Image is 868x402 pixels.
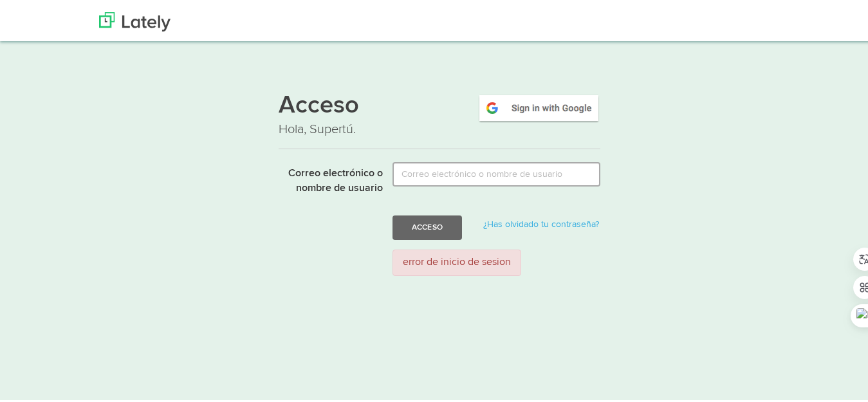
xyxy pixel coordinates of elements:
img: Últimamente [99,10,171,29]
img: google-signin.png [477,91,600,120]
button: Acceso [392,213,462,237]
font: error de inicio de sesion [403,255,511,265]
a: ¿Has olvidado tu contraseña? [483,217,599,226]
font: Acceso [412,221,443,228]
font: Hola, Supertú. [279,119,356,134]
font: Acceso [279,91,359,116]
font: Correo electrónico o nombre de usuario [288,166,383,191]
input: Correo electrónico o nombre de usuario [392,160,600,184]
